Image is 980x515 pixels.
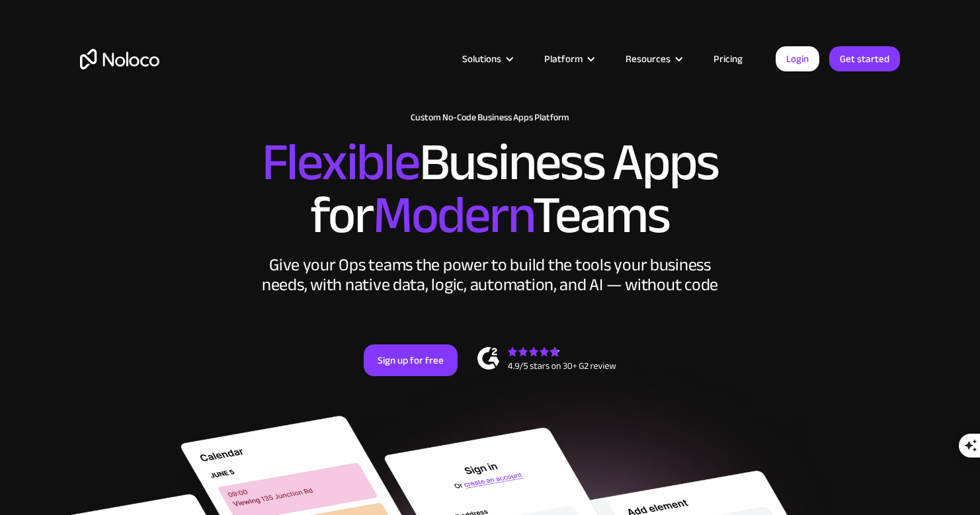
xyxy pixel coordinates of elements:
h2: Business Apps for Teams [80,136,900,242]
div: Solutions [446,50,528,67]
div: Solutions [462,50,501,67]
div: Platform [544,50,583,67]
span: Modern [373,166,532,264]
a: Login [776,46,819,71]
span: Flexible [262,113,419,212]
div: Platform [528,50,609,67]
div: Give your Ops teams the power to build the tools your business needs, with native data, logic, au... [259,255,721,295]
a: Get started [829,46,900,71]
a: home [80,49,159,69]
a: Sign up for free [364,344,458,376]
div: Resources [626,50,671,67]
div: Resources [609,50,697,67]
a: Pricing [697,50,759,67]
